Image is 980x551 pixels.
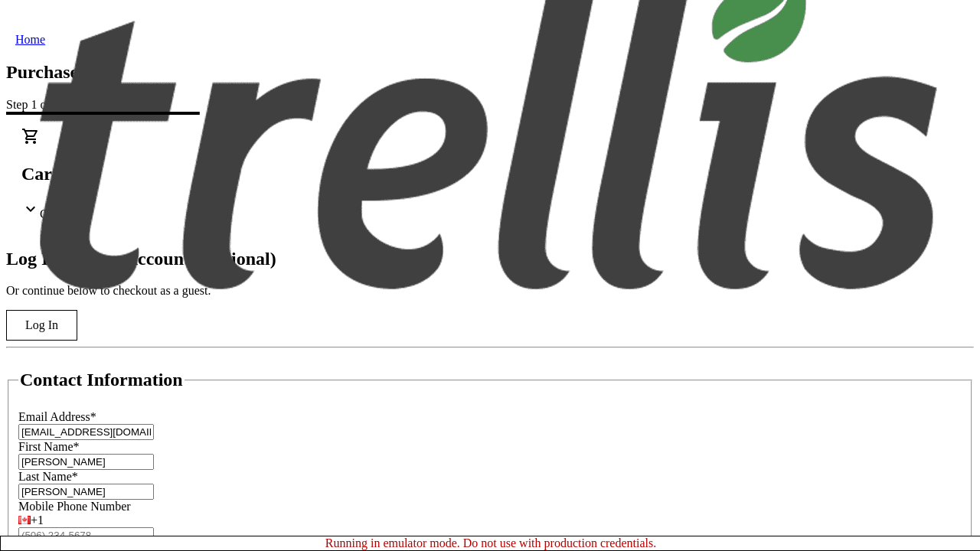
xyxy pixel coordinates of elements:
input: (506) 234-5678 [18,527,154,543]
label: Mobile Phone Number [18,500,131,513]
label: First Name* [18,440,80,453]
button: Log In [6,310,77,341]
label: Last Name* [18,470,78,483]
label: Email Address* [18,410,96,423]
span: Log In [25,318,58,332]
